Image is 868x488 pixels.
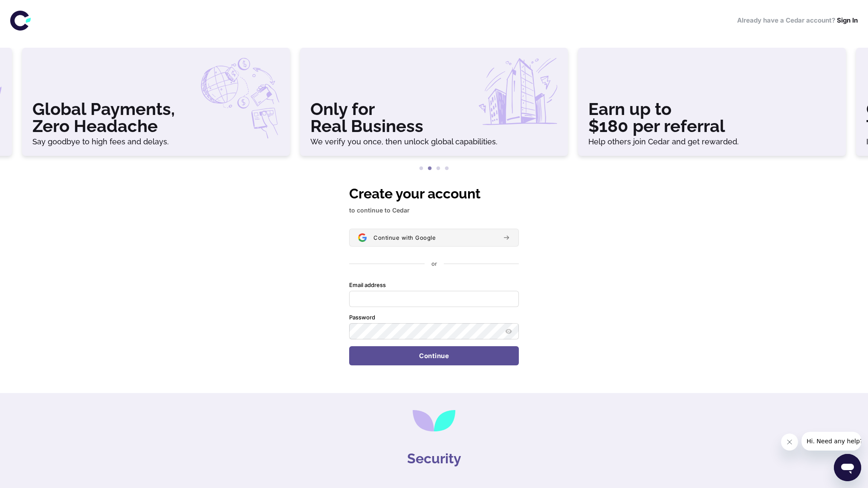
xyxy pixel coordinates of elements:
h4: Security [407,448,461,469]
h6: We verify you once, then unlock global capabilities. [310,138,558,146]
label: Password [349,314,375,322]
button: 4 [443,164,451,173]
a: Sign In [837,16,858,24]
h6: Help others join Cedar and get rewarded. [588,138,836,146]
h3: Global Payments, Zero Headache [32,100,280,135]
img: Sign in with Google [358,233,367,242]
iframe: Close message [781,433,798,451]
button: Continue [349,346,519,366]
label: Email address [349,281,386,289]
h6: Already have a Cedar account? [737,16,858,26]
p: to continue to Cedar [349,206,519,215]
button: 2 [425,164,434,173]
h6: Say goodbye to high fees and delays. [32,138,280,146]
h1: Create your account [349,184,519,204]
span: Hi. Need any help? [5,6,61,13]
p: or [431,260,437,268]
button: Show password [503,326,514,336]
span: Continue with Google [373,234,436,241]
iframe: Message from company [801,432,861,451]
h3: Earn up to $180 per referral [588,100,836,135]
button: 3 [434,164,443,173]
h3: Only for Real Business [310,100,558,135]
button: Sign in with GoogleContinue with Google [349,229,519,247]
iframe: Button to launch messaging window [834,454,861,481]
button: 1 [417,164,425,173]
